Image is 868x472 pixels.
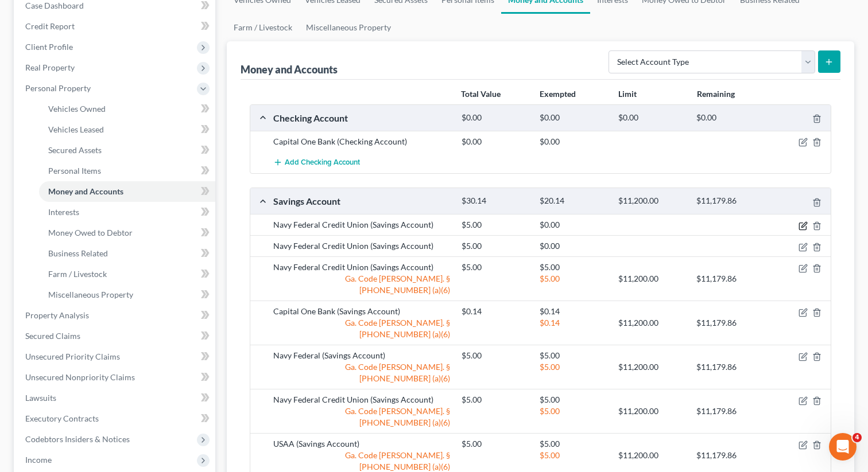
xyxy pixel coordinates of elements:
[456,219,534,231] div: $5.00
[534,136,613,147] div: $0.00
[534,317,613,329] div: $0.14
[39,202,215,223] a: Interests
[16,346,215,367] a: Unsecured Priority Claims
[25,42,73,52] span: Client Profile
[461,89,501,99] strong: Total Value
[16,388,215,408] a: Lawsuits
[613,112,691,123] div: $0.00
[48,166,101,175] span: Personal Items
[613,405,691,417] div: $11,200.00
[268,112,456,124] div: Checking Account
[456,262,534,273] div: $5.00
[456,196,534,206] div: $30.14
[39,264,215,284] a: Farm / Livestock
[456,394,534,405] div: $5.00
[456,112,534,123] div: $0.00
[534,112,613,123] div: $0.00
[48,228,133,237] span: Money Owed to Debtor
[268,394,456,405] div: Navy Federal Credit Union (Savings Account)
[618,89,637,99] strong: Limit
[534,196,613,206] div: $20.14
[534,361,613,373] div: $5.00
[39,223,215,243] a: Money Owed to Debtor
[299,14,398,41] a: Miscellaneous Property
[691,196,769,206] div: $11,179.86
[534,394,613,405] div: $5.00
[829,433,857,461] iframe: Intercom live chat
[16,326,215,346] a: Secured Claims
[534,350,613,361] div: $5.00
[48,269,107,279] span: Farm / Livestock
[534,262,613,273] div: $5.00
[534,219,613,231] div: $0.00
[48,248,108,258] span: Business Related
[534,450,613,461] div: $5.00
[613,361,691,373] div: $11,200.00
[25,1,84,10] span: Case Dashboard
[48,145,102,155] span: Secured Assets
[241,63,338,76] div: Money and Accounts
[39,99,215,119] a: Vehicles Owned
[456,136,534,147] div: $0.00
[613,317,691,329] div: $11,200.00
[48,207,79,217] span: Interests
[16,408,215,429] a: Executory Contracts
[227,14,299,41] a: Farm / Livestock
[268,350,456,361] div: Navy Federal (Savings Account)
[268,219,456,231] div: Navy Federal Credit Union (Savings Account)
[16,16,215,37] a: Credit Report
[25,455,52,465] span: Income
[697,89,735,99] strong: Remaining
[268,306,456,317] div: Capital One Bank (Savings Account)
[39,119,215,140] a: Vehicles Leased
[534,240,613,252] div: $0.00
[456,240,534,252] div: $5.00
[691,450,769,461] div: $11,179.86
[25,352,120,361] span: Unsecured Priority Claims
[613,196,691,206] div: $11,200.00
[48,290,133,299] span: Miscellaneous Property
[273,152,360,173] button: Add Checking Account
[25,372,135,382] span: Unsecured Nonpriority Claims
[691,317,769,329] div: $11,179.86
[691,112,769,123] div: $0.00
[691,361,769,373] div: $11,179.86
[268,438,456,450] div: USAA (Savings Account)
[456,350,534,361] div: $5.00
[268,195,456,207] div: Savings Account
[39,140,215,161] a: Secured Assets
[39,161,215,181] a: Personal Items
[25,21,75,31] span: Credit Report
[268,262,456,273] div: Navy Federal Credit Union (Savings Account)
[25,310,89,320] span: Property Analysis
[48,186,123,196] span: Money and Accounts
[534,438,613,450] div: $5.00
[268,240,456,252] div: Navy Federal Credit Union (Savings Account)
[25,83,91,93] span: Personal Property
[39,284,215,305] a: Miscellaneous Property
[25,63,75,72] span: Real Property
[268,136,456,147] div: Capital One Bank (Checking Account)
[852,433,862,442] span: 4
[48,124,104,134] span: Vehicles Leased
[16,305,215,326] a: Property Analysis
[456,306,534,317] div: $0.14
[534,306,613,317] div: $0.14
[691,405,769,417] div: $11,179.86
[285,158,360,167] span: Add Checking Account
[691,273,769,284] div: $11,179.86
[268,361,456,384] div: Ga. Code [PERSON_NAME]. § [PHONE_NUMBER] (a)(6)
[25,414,99,423] span: Executory Contracts
[268,273,456,296] div: Ga. Code [PERSON_NAME]. § [PHONE_NUMBER] (a)(6)
[613,450,691,461] div: $11,200.00
[16,367,215,388] a: Unsecured Nonpriority Claims
[25,331,80,341] span: Secured Claims
[268,405,456,428] div: Ga. Code [PERSON_NAME]. § [PHONE_NUMBER] (a)(6)
[48,104,106,114] span: Vehicles Owned
[534,405,613,417] div: $5.00
[613,273,691,284] div: $11,200.00
[456,438,534,450] div: $5.00
[540,89,576,99] strong: Exempted
[39,243,215,264] a: Business Related
[25,393,56,403] span: Lawsuits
